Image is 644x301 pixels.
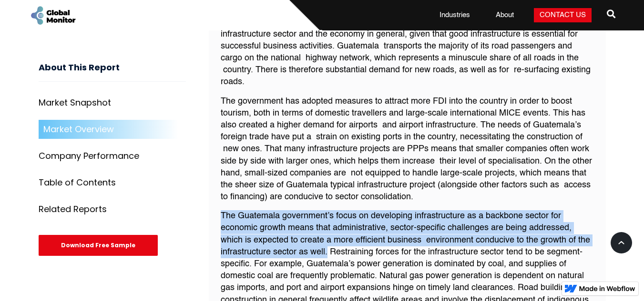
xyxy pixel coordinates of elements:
a:  [607,6,615,25]
a: Table of Contents [39,174,186,193]
div: Company Performance [39,152,139,161]
a: About [490,10,520,20]
a: Market Overview [39,120,186,139]
a: home [29,5,77,26]
a: Contact Us [534,8,592,22]
div: Market Snapshot [39,98,111,108]
p: The government has adopted measures to attract more FDI into the country in order to boost touris... [221,96,594,204]
h3: About This Report [39,63,186,82]
img: Made in Webflow [579,286,635,291]
div: Market Overview [43,125,114,135]
a: Company Performance [39,147,186,166]
div: Table of Contents [39,178,116,188]
a: Market Snapshot [39,94,186,113]
a: Related Reports [39,200,186,219]
div: Download Free Sample [39,235,158,256]
a: Industries [434,10,476,20]
div: Related Reports [39,205,107,214]
span:  [607,7,615,20]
